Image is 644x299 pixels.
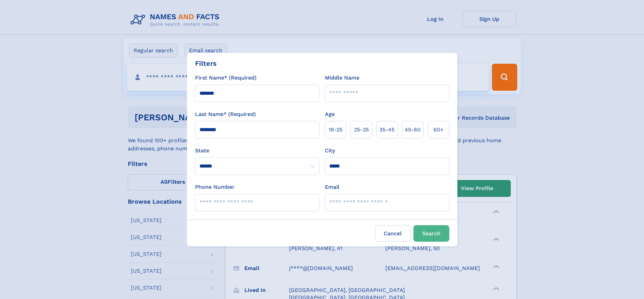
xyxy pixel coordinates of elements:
span: 18‑25 [329,126,342,134]
label: First Name* (Required) [195,74,257,82]
span: 60+ [433,126,444,134]
label: Age [325,110,335,118]
div: Filters [195,58,217,68]
label: Email [325,183,339,191]
label: State [195,147,319,155]
span: 25‑35 [354,126,369,134]
span: 35‑45 [379,126,395,134]
label: Cancel [375,225,411,242]
button: Search [413,225,449,242]
label: City [325,147,335,155]
span: 45‑60 [405,126,421,134]
label: Last Name* (Required) [195,110,256,118]
label: Phone Number [195,183,235,191]
label: Middle Name [325,74,359,82]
